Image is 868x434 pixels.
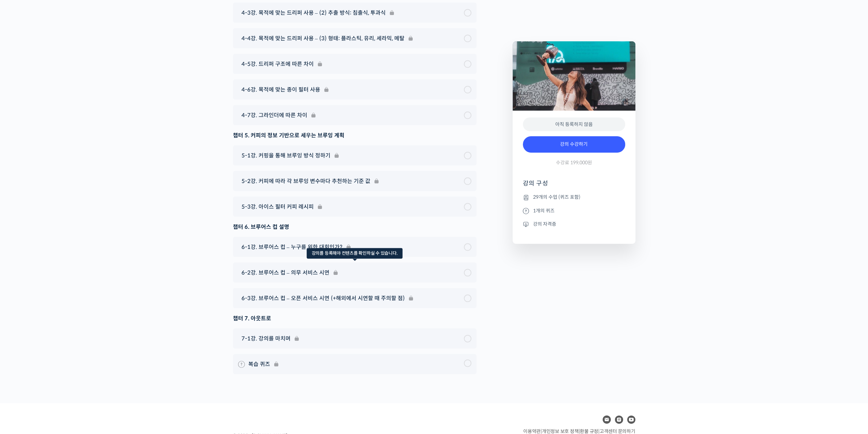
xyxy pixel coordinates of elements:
[523,179,625,193] h4: 강의 구성
[556,159,592,166] span: 수강료 199,000원
[21,227,26,232] span: 홈
[2,216,45,234] a: 홈
[88,216,131,234] a: 설정
[523,193,625,201] li: 29개의 수업 (퀴즈 포함)
[233,314,476,323] div: 챕터 7. 아웃트로
[523,220,625,228] li: 강의 자격증
[523,136,625,153] a: 강의 수강하기
[105,227,114,232] span: 설정
[62,227,71,233] span: 대화
[523,207,625,215] li: 1개의 퀴즈
[523,117,625,131] div: 아직 등록하지 않음
[233,131,476,140] div: 챕터 5. 커피의 정보 기반으로 세우는 브루잉 계획
[45,216,88,234] a: 대화
[233,222,476,232] div: 챕터 6. 브루어스 컵 설명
